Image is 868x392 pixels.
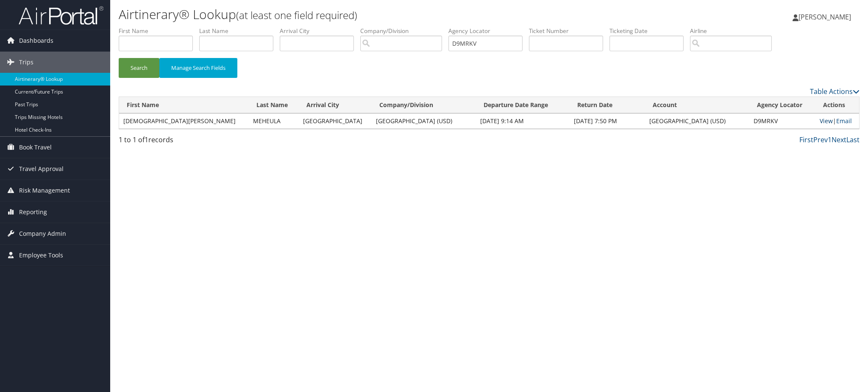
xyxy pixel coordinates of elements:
a: Prev [813,135,828,144]
div: 1 to 1 of records [119,135,295,149]
th: First Name: activate to sort column ascending [119,97,249,113]
td: [DATE] 7:50 PM [570,113,645,129]
a: Last [846,135,860,144]
label: Airline [690,27,778,35]
span: Travel Approval [19,158,64,179]
span: 1 [145,135,148,144]
th: Arrival City: activate to sort column ascending [299,97,372,113]
button: Manage Search Fields [159,58,237,78]
td: [DATE] 9:14 AM [476,113,570,129]
label: Company/Division [360,27,448,35]
span: Employee Tools [19,245,63,266]
small: (at least one field required) [236,8,357,22]
td: | [815,113,859,129]
a: First [799,135,813,144]
a: [PERSON_NAME] [793,4,860,30]
h1: Airtinerary® Lookup [119,6,612,23]
span: Company Admin [19,223,66,244]
td: [GEOGRAPHIC_DATA] (USD) [372,113,476,129]
td: MEHEULA [249,113,299,129]
a: Email [836,117,852,125]
a: 1 [828,135,832,144]
td: D9MRKV [749,113,815,129]
label: Ticket Number [529,27,609,35]
span: Trips [19,52,33,73]
th: Account: activate to sort column ascending [645,97,750,113]
td: [GEOGRAPHIC_DATA] (USD) [645,113,750,129]
a: Table Actions [810,87,860,96]
a: Next [832,135,846,144]
th: Last Name: activate to sort column ascending [249,97,299,113]
a: View [820,117,833,125]
span: Book Travel [19,137,52,158]
td: [DEMOGRAPHIC_DATA][PERSON_NAME] [119,113,249,129]
label: First Name [119,27,199,35]
th: Return Date: activate to sort column ascending [570,97,645,113]
span: Dashboards [19,30,53,51]
th: Agency Locator: activate to sort column ascending [749,97,815,113]
td: [GEOGRAPHIC_DATA] [299,113,372,129]
label: Last Name [199,27,280,35]
label: Arrival City [280,27,360,35]
th: Company/Division [372,97,476,113]
span: [PERSON_NAME] [798,12,851,22]
label: Ticketing Date [609,27,690,35]
th: Departure Date Range: activate to sort column ascending [476,97,570,113]
span: Reporting [19,202,47,223]
span: Risk Management [19,180,70,201]
label: Agency Locator [448,27,529,35]
th: Actions [815,97,859,113]
button: Search [119,58,159,78]
img: airportal-logo.png [19,6,103,25]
